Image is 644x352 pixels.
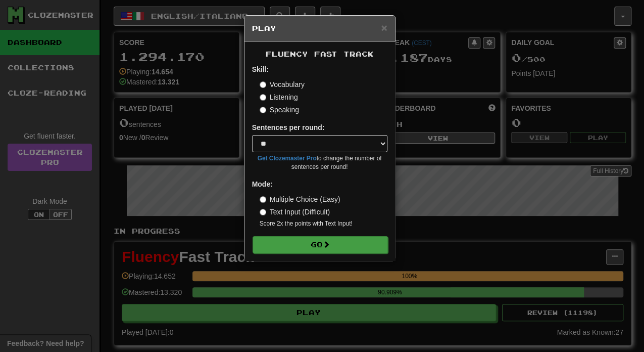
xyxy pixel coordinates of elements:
[260,194,340,204] label: Multiple Choice (Easy)
[260,107,266,113] input: Speaking
[252,180,273,188] strong: Mode:
[260,219,387,228] small: Score 2x the points with Text Input !
[258,155,317,162] a: Get Clozemaster Pro
[252,154,387,171] small: to change the number of sentences per round!
[381,22,387,33] span: ×
[260,94,266,101] input: Listening
[260,196,266,203] input: Multiple Choice (Easy)
[260,92,298,102] label: Listening
[266,50,374,58] span: Fluency Fast Track
[260,209,266,215] input: Text Input (Difficult)
[252,122,325,133] label: Sentences per round:
[253,236,388,253] button: Go
[260,81,266,88] input: Vocabulary
[260,105,299,115] label: Speaking
[260,79,305,90] label: Vocabulary
[252,65,269,73] strong: Skill:
[260,207,330,217] label: Text Input (Difficult)
[252,23,387,33] h5: Play
[381,22,387,33] button: Close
